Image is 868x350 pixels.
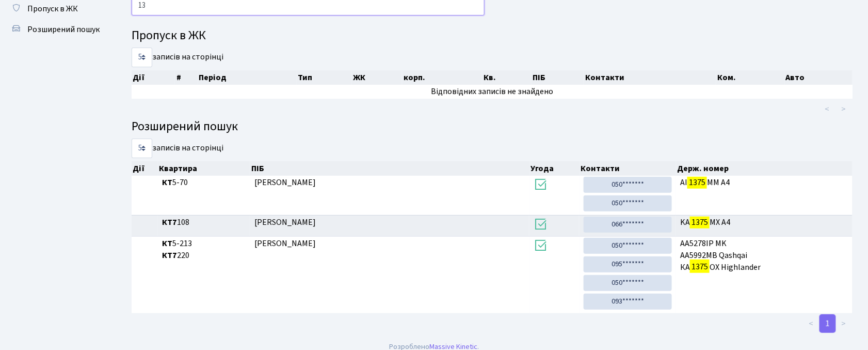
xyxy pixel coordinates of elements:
[132,139,152,158] select: записів на сторінці
[163,177,246,189] span: 5-70
[132,48,223,67] label: записів на сторінці
[297,70,352,85] th: Тип
[132,70,175,85] th: Дії
[254,238,316,249] span: [PERSON_NAME]
[132,161,158,176] th: Дії
[483,70,532,85] th: Кв.
[584,70,717,85] th: Контакти
[250,161,530,176] th: ПІБ
[254,177,316,188] span: [PERSON_NAME]
[158,161,250,176] th: Квартира
[785,70,853,85] th: Авто
[27,24,100,35] span: Розширений пошук
[5,19,108,40] a: Розширений пошук
[163,238,173,249] b: КТ
[132,85,853,99] td: Відповідних записів не знайдено
[530,161,580,176] th: Угода
[677,161,853,176] th: Держ. номер
[687,175,707,190] mark: 1375
[163,217,178,228] b: КТ7
[163,217,246,229] span: 108
[352,70,402,85] th: ЖК
[198,70,296,85] th: Період
[680,217,848,229] span: KA MX A4
[163,238,246,262] span: 5-213 220
[403,70,483,85] th: корп.
[580,161,677,176] th: Контакти
[254,217,316,228] span: [PERSON_NAME]
[716,70,784,85] th: Ком.
[132,48,152,67] select: записів на сторінці
[819,314,836,333] a: 1
[27,3,78,14] span: Пропуск в ЖК
[690,215,710,230] mark: 1375
[175,70,198,85] th: #
[680,177,848,189] span: AI MM A4
[132,119,853,134] h4: Розширений пошук
[132,28,853,43] h4: Пропуск в ЖК
[690,260,710,274] mark: 1375
[532,70,584,85] th: ПІБ
[163,250,178,261] b: КТ7
[163,177,173,188] b: КТ
[132,139,223,158] label: записів на сторінці
[680,238,848,273] span: AA5278IP MK AA5992MB Qashqai КА ОХ Highlander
